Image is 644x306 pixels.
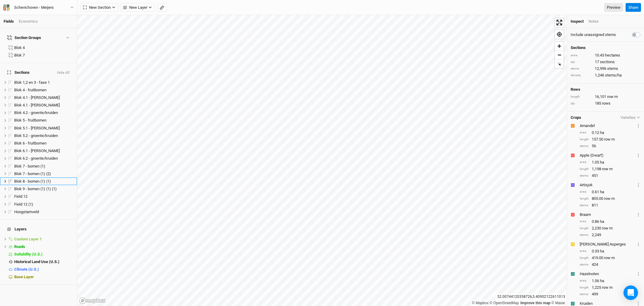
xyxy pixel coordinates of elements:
span: ha [600,160,604,165]
div: 1,198 [580,166,640,172]
div: Section Groups [7,35,41,40]
span: ha [600,130,604,135]
div: 0.61 [580,189,640,195]
button: Zoom out [555,50,564,59]
button: Enter fullscreen [555,18,564,27]
span: Zoom in [555,42,564,50]
span: Blok 7 - bomen (1) [14,164,45,168]
span: Blok 4.2 - groente/kruiden [14,110,58,115]
div: Artisjok [580,182,635,188]
span: Blok 1,2 en 3 - fase 1 [14,80,50,85]
div: Suitability (U.S.) [14,252,73,257]
button: Crop Usage [636,241,640,248]
span: Roads [14,244,25,249]
div: 1.05 [580,160,640,165]
div: 805.00 [580,196,640,201]
div: qty [571,60,592,64]
span: Reset bearing to north [553,58,565,70]
span: rows [602,101,610,106]
span: Blok 7 - bomen (1) (2) [14,171,51,176]
div: area [571,53,592,58]
span: ha [600,249,604,254]
a: OpenStreetMap [490,301,519,305]
div: Base Layer [14,275,73,279]
span: Blok 6.1 - [PERSON_NAME] [14,148,60,153]
button: Schevichoven - Meijers [3,4,74,11]
div: area [580,219,589,224]
button: Shortcut: M [157,3,167,12]
button: Crop Usage [636,152,640,159]
button: Crop Usage [636,181,640,188]
div: Blok 7 - bomen (1) (2) [14,171,73,176]
div: density [571,73,592,78]
div: Climate (U.S.) [14,267,73,272]
span: Blok 4.1 - [PERSON_NAME] [14,95,60,100]
div: Apple (Dwarf) [580,153,635,158]
div: Blok 8 - bomen (1) (1) [14,179,73,184]
div: Blok 6.1 - bessen [14,148,73,153]
a: Mapbox logo [79,297,106,304]
div: Field 12 (1) [14,202,73,207]
div: Field 12 [14,194,73,199]
div: Blok 4.1 - bessen [14,95,73,100]
span: Climate (U.S.) [14,267,39,272]
div: Hoogstamveld [14,210,73,214]
span: row m [602,285,613,290]
div: area [580,249,589,253]
div: 157.50 [580,137,640,142]
button: New Section [80,3,118,12]
span: Blok 6.2 - groente/kruiden [14,156,58,161]
div: Amandel [580,123,635,129]
div: stems [580,292,589,297]
div: stems [571,67,592,71]
span: ha [600,278,604,284]
span: row m [604,255,615,261]
span: Blok 8 - bomen (1) (1) [14,179,51,184]
div: Schevichoven - Meijers [14,5,54,11]
div: Hazelnoten [580,271,635,277]
div: 419.00 [580,255,640,261]
div: Roads [14,244,73,249]
button: Show section groups [65,36,70,40]
span: New Section [83,5,111,11]
a: Preview [604,3,623,12]
span: Field 12 (1) [14,202,33,207]
div: area [580,278,589,283]
a: Mapbox [472,301,489,305]
div: Blok 5.2 - groente/kruiden [14,133,73,138]
div: Blok 1,2 en 3 - fase 1 [14,80,73,85]
div: area [580,160,589,164]
span: row m [607,94,618,99]
span: New Layer [123,5,147,11]
div: Open Intercom Messenger [623,285,638,300]
span: ha [600,189,604,195]
div: Blok 4 [14,45,73,50]
div: area [580,130,589,135]
div: 0.86 [580,219,640,224]
div: 424 [580,262,640,267]
div: Blok 7 [14,53,73,58]
button: Reset bearing to north [555,59,564,68]
div: Blok 7 - bomen (1) [14,164,73,169]
div: 2,249 [580,232,640,238]
div: stems [580,144,589,148]
button: Varieties [620,115,640,120]
span: row m [604,196,615,201]
span: Zoom out [555,51,564,59]
label: Include unassigned stems [571,32,616,37]
span: row m [604,137,615,142]
div: 499 [580,291,640,297]
button: Crop Usage [636,211,640,218]
div: 1,225 [580,285,640,290]
div: Inspect [571,19,584,24]
div: stems [580,233,589,237]
span: stems/ha [605,73,622,78]
div: qty [571,101,592,106]
div: length [580,226,589,231]
div: 56 [580,143,640,149]
canvas: Map [77,15,567,306]
div: 811 [580,203,640,208]
div: length [571,95,592,99]
h4: Sections [571,45,640,50]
